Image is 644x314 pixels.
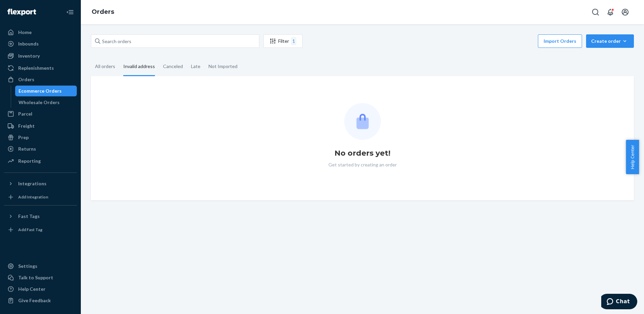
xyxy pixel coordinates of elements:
[344,103,381,140] img: Empty list
[264,37,302,45] div: Filter
[18,123,35,129] div: Freight
[4,132,77,143] a: Prep
[4,261,77,272] a: Settings
[4,74,77,85] a: Orders
[291,37,296,45] div: 1
[19,99,60,106] div: Wholesale Orders
[4,63,77,73] a: Replenishments
[4,144,77,154] a: Returns
[18,274,53,281] div: Talk to Support
[601,294,637,311] iframe: Opens a widget where you can chat to one of our agents
[18,180,46,187] div: Integrations
[4,272,77,283] button: Talk to Support
[4,224,77,235] a: Add Fast Tag
[586,34,634,48] button: Create order
[63,5,77,19] button: Close Navigation
[591,38,629,44] div: Create order
[18,297,51,304] div: Give Feedback
[91,34,259,48] input: Search orders
[263,34,302,48] button: Filter
[4,27,77,38] a: Home
[4,156,77,166] a: Reporting
[18,111,32,117] div: Parcel
[334,148,390,159] h1: No orders yet!
[4,51,77,61] a: Inventory
[618,5,632,19] button: Open account menu
[328,161,397,168] p: Get started by creating an order
[191,58,200,75] div: Late
[7,9,36,15] img: Flexport logo
[4,38,77,49] a: Inbounds
[4,108,77,119] a: Parcel
[4,178,77,189] button: Integrations
[18,134,29,141] div: Prep
[4,192,77,202] a: Add Integration
[18,53,40,59] div: Inventory
[604,5,617,19] button: Open notifications
[538,34,582,48] button: Import Orders
[18,29,32,36] div: Home
[4,284,77,294] a: Help Center
[18,263,37,270] div: Settings
[4,295,77,306] button: Give Feedback
[15,86,77,96] a: Ecommerce Orders
[18,286,45,292] div: Help Center
[95,58,115,75] div: All orders
[15,97,77,108] a: Wholesale Orders
[18,213,40,220] div: Fast Tags
[18,227,42,232] div: Add Fast Tag
[92,8,114,15] a: Orders
[19,88,62,94] div: Ecommerce Orders
[626,140,639,174] button: Help Center
[18,146,36,152] div: Returns
[4,211,77,222] button: Fast Tags
[86,2,120,22] ol: breadcrumbs
[18,76,34,83] div: Orders
[18,194,48,200] div: Add Integration
[123,58,155,76] div: Invalid address
[18,65,54,71] div: Replenishments
[163,58,183,75] div: Canceled
[18,40,39,47] div: Inbounds
[18,158,41,164] div: Reporting
[589,5,602,19] button: Open Search Box
[208,58,237,75] div: Not Imported
[4,121,77,131] a: Freight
